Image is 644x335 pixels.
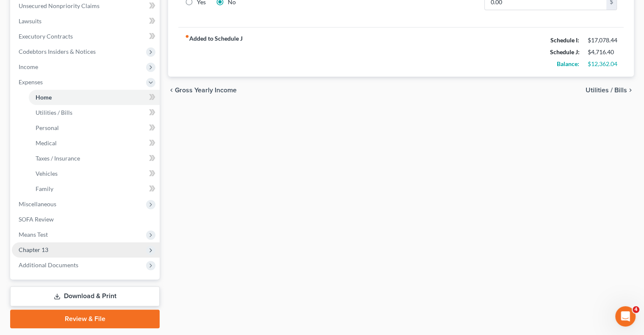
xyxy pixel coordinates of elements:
[36,155,80,162] span: Taxes / Insurance
[10,286,160,306] a: Download & Print
[588,48,617,56] div: $4,716.40
[36,124,59,131] span: Personal
[175,87,237,94] span: Gross Yearly Income
[627,87,634,94] i: chevron_right
[29,90,160,105] a: Home
[586,87,627,94] span: Utilities / Bills
[588,36,617,44] div: $17,078.44
[36,139,57,147] span: Medical
[36,94,52,101] span: Home
[29,151,160,166] a: Taxes / Insurance
[19,261,78,269] span: Additional Documents
[19,48,96,55] span: Codebtors Insiders & Notices
[168,87,175,94] i: chevron_left
[10,310,160,328] a: Review & File
[19,78,43,86] span: Expenses
[588,60,617,68] div: $12,362.04
[36,109,72,116] span: Utilities / Bills
[19,216,54,223] span: SOFA Review
[19,33,73,40] span: Executory Contracts
[12,29,160,44] a: Executory Contracts
[633,306,639,313] span: 4
[550,36,579,44] strong: Schedule I:
[29,120,160,136] a: Personal
[29,136,160,151] a: Medical
[19,2,100,9] span: Unsecured Nonpriority Claims
[29,181,160,197] a: Family
[168,87,237,94] button: chevron_left Gross Yearly Income
[550,48,580,55] strong: Schedule J:
[29,105,160,120] a: Utilities / Bills
[19,63,38,70] span: Income
[557,60,579,67] strong: Balance:
[615,306,636,327] iframe: Intercom live chat
[36,170,58,177] span: Vehicles
[12,14,160,29] a: Lawsuits
[185,34,243,70] strong: Added to Schedule J
[19,231,48,238] span: Means Test
[185,34,189,39] i: fiber_manual_record
[586,87,634,94] button: Utilities / Bills chevron_right
[19,17,41,25] span: Lawsuits
[29,166,160,181] a: Vehicles
[19,246,48,253] span: Chapter 13
[19,200,56,208] span: Miscellaneous
[36,185,53,192] span: Family
[12,212,160,227] a: SOFA Review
